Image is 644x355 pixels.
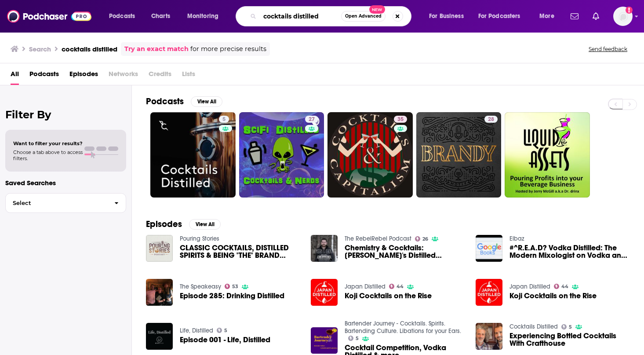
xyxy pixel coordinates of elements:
[180,235,219,242] a: Pouring Stories
[181,9,230,23] button: open menu
[5,179,126,187] p: Saved Searches
[29,67,59,85] a: Podcasts
[509,235,524,242] a: Elbaz
[589,9,603,24] a: Show notifications dropdown
[149,67,171,85] span: Credits
[415,236,429,242] a: 26
[311,235,338,262] img: Chemistry & Cocktails: Nathan Flim's Distilled Journey
[626,7,633,14] svg: Add a profile image
[146,279,173,306] img: Episode 285: Drinking Distilled
[62,45,117,53] h3: cocktails distilled
[146,96,222,107] a: PodcastsView All
[180,244,300,259] span: CLASSIC COCKTAILS, DISTILLED SPIRITS & BEING "THE" BRAND AMBASSADOR | [PERSON_NAME] | POURING STO...
[509,244,630,259] a: #^R.E.A.D? Vodka Distilled: The Modern Mixologist on Vodka and Vodka Cocktails PDF
[613,7,633,26] span: Logged in as BaltzandCompany
[146,219,221,230] a: EpisodesView All
[613,7,633,26] button: Show profile menu
[146,96,184,107] h2: Podcasts
[539,10,554,22] span: More
[394,116,407,123] a: 35
[429,10,464,22] span: For Business
[222,115,226,124] span: 5
[561,324,572,329] a: 5
[29,45,51,53] h3: Search
[182,67,195,85] span: Lists
[13,140,83,146] span: Want to filter your results?
[309,115,315,124] span: 27
[369,5,385,14] span: New
[7,8,91,25] img: Podchaser - Follow, Share and Rate Podcasts
[150,112,236,198] a: 5
[151,10,170,22] span: Charts
[224,329,227,333] span: 5
[5,108,126,121] h2: Filter By
[476,235,502,262] img: #^R.E.A.D? Vodka Distilled: The Modern Mixologist on Vodka and Vodka Cocktails PDF
[509,292,597,300] a: Koji Cocktails on the Rise
[13,149,83,161] span: Choose a tab above to access filters.
[345,244,465,259] a: Chemistry & Cocktails: Nathan Flim's Distilled Journey
[345,320,461,335] a: Bartender Journey - Cocktails. Spirits. Bartending Culture. Libations for your Ears.
[397,285,404,289] span: 44
[484,116,498,123] a: 28
[239,112,324,198] a: 27
[561,285,568,289] span: 44
[146,235,173,262] img: CLASSIC COCKTAILS, DISTILLED SPIRITS & BEING "THE" BRAND AMBASSADOR | RYAN MCGINNIS | POURING STO...
[554,284,569,289] a: 44
[473,9,533,23] button: open menu
[509,323,558,330] a: Cocktails Distilled
[219,116,229,123] a: 5
[6,200,107,206] span: Select
[567,9,582,24] a: Show notifications dropdown
[478,10,520,22] span: For Podcasters
[327,112,413,198] a: 35
[260,9,341,23] input: Search podcasts, credits, & more...
[476,279,502,306] img: Koji Cocktails on the Rise
[533,9,565,23] button: open menu
[416,112,502,198] a: 28
[488,115,494,124] span: 28
[180,336,270,344] a: Episode 001 - Life, Distilled
[311,327,338,354] img: Cocktail Competition, Vodka Distilled & more
[509,332,630,347] a: Experiencing Bottled Cocktails With Crafthouse
[191,96,222,107] button: View All
[5,193,126,213] button: Select
[180,283,221,290] a: The Speakeasy
[476,323,502,350] img: Experiencing Bottled Cocktails With Crafthouse
[389,284,404,289] a: 44
[423,9,475,23] button: open menu
[146,219,182,230] h2: Episodes
[613,7,633,26] img: User Profile
[69,67,98,85] span: Episodes
[217,328,228,333] a: 5
[422,237,428,241] span: 26
[109,67,138,85] span: Networks
[345,235,411,242] a: The RebelRebel Podcast
[225,284,239,289] a: 53
[124,44,189,54] a: Try an exact match
[311,279,338,306] img: Koji Cocktails on the Rise
[345,292,432,300] a: Koji Cocktails on the Rise
[345,14,382,18] span: Open Advanced
[232,285,238,289] span: 53
[345,244,465,259] span: Chemistry & Cocktails: [PERSON_NAME]'s Distilled Journey
[146,323,173,350] img: Episode 001 - Life, Distilled
[109,10,135,22] span: Podcasts
[11,67,19,85] a: All
[569,325,572,329] span: 5
[305,116,318,123] a: 27
[189,219,221,230] button: View All
[348,336,359,341] a: 5
[180,292,284,300] span: Episode 285: Drinking Distilled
